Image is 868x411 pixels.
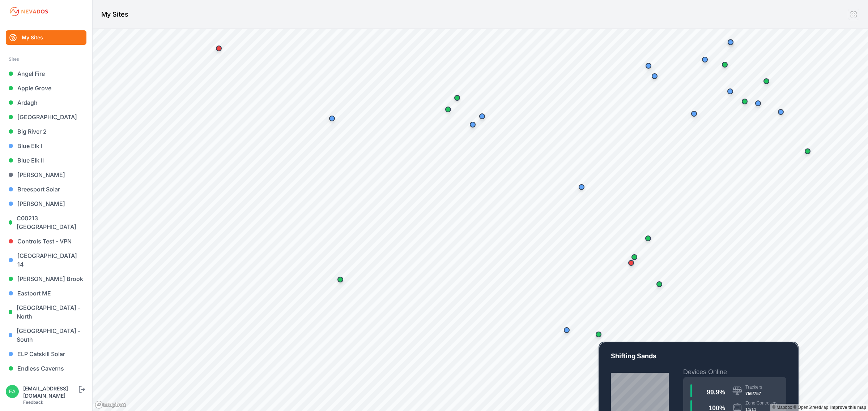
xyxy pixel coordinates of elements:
[6,81,86,95] a: Apple Grove
[23,385,77,399] div: [EMAIL_ADDRESS][DOMAIN_NAME]
[101,9,128,20] h1: My Sites
[465,117,480,132] div: Map marker
[830,405,866,410] a: Map feedback
[574,180,589,194] div: Map marker
[6,153,86,168] a: Blue Elk II
[9,55,84,64] div: Sites
[212,41,226,56] div: Map marker
[6,139,86,153] a: Blue Elk I
[611,351,786,367] p: Shifting Sands
[6,286,86,300] a: Eastport ME
[95,401,127,409] a: Mapbox logo
[6,234,86,248] a: Controls Test - VPN
[6,272,86,286] a: [PERSON_NAME] Brook
[723,84,737,99] div: Map marker
[6,361,86,376] a: Endless Caverns
[559,323,574,337] div: Map marker
[800,144,815,159] div: Map marker
[793,405,828,410] a: OpenStreetMap
[475,109,489,124] div: Map marker
[751,96,765,111] div: Map marker
[325,111,339,126] div: Map marker
[9,6,49,17] img: Nevados
[6,211,86,234] a: C00213 [GEOGRAPHIC_DATA]
[772,405,792,410] a: Mapbox
[745,390,762,397] div: 756/757
[698,52,712,67] div: Map marker
[6,385,19,398] img: eamon@nevados.solar
[6,376,86,390] a: French Road Solar
[652,277,667,291] div: Map marker
[718,57,732,72] div: Map marker
[683,367,786,377] h2: Devices Online
[641,231,655,246] div: Map marker
[723,35,738,49] div: Map marker
[6,124,86,139] a: Big River 2
[687,107,701,121] div: Map marker
[6,324,86,347] a: [GEOGRAPHIC_DATA] - South
[6,182,86,196] a: Breesport Solar
[6,196,86,211] a: [PERSON_NAME]
[6,110,86,124] a: [GEOGRAPHIC_DATA]
[737,94,752,109] div: Map marker
[627,250,642,264] div: Map marker
[759,74,774,88] div: Map marker
[6,30,86,45] a: My Sites
[23,399,43,405] a: Feedback
[6,347,86,361] a: ELP Catskill Solar
[6,95,86,110] a: Ardagh
[641,59,656,73] div: Map marker
[745,400,778,406] div: Zone Controllers
[745,384,762,390] div: Trackers
[591,327,606,342] div: Map marker
[624,256,638,270] div: Map marker
[6,66,86,81] a: Angel Fire
[441,102,455,117] div: Map marker
[6,168,86,182] a: [PERSON_NAME]
[647,69,662,83] div: Map marker
[6,300,86,324] a: [GEOGRAPHIC_DATA] - North
[450,91,464,105] div: Map marker
[333,272,348,287] div: Map marker
[707,389,725,396] span: 99.9 %
[774,105,788,119] div: Map marker
[6,248,86,272] a: [GEOGRAPHIC_DATA] 14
